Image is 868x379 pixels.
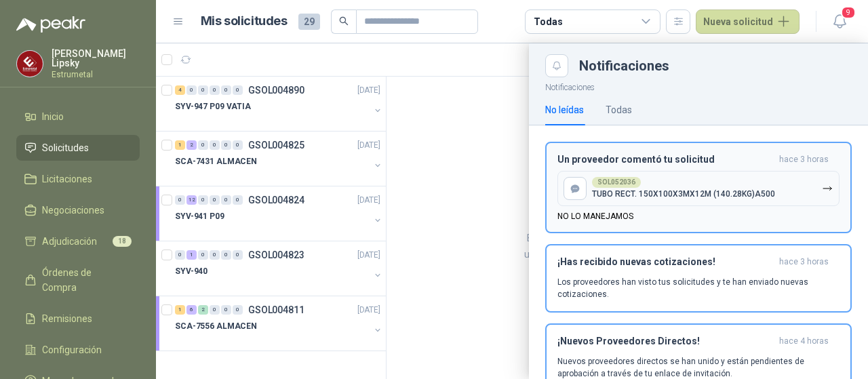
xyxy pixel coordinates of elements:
[16,16,85,33] img: Logo peakr
[52,71,140,79] p: Estrumetal
[579,59,852,73] div: Notificaciones
[545,102,584,117] div: No leídas
[529,77,868,94] p: Notificaciones
[16,166,140,192] a: Licitaciones
[16,135,140,161] a: Solicitudes
[545,54,568,77] button: Close
[42,311,92,326] span: Remisiones
[606,102,632,117] div: Todas
[42,172,92,186] span: Licitaciones
[545,244,852,313] button: ¡Has recibido nuevas cotizaciones!hace 3 horas Los proveedores han visto tus solicitudes y te han...
[827,9,852,34] button: 9
[592,177,641,188] div: SOL052036
[557,212,633,221] p: NO LO MANEJAMOS
[52,49,140,68] p: [PERSON_NAME] Lipsky
[779,256,829,268] span: hace 3 horas
[16,104,140,129] a: Inicio
[841,6,856,19] span: 9
[113,236,132,247] span: 18
[696,9,800,34] button: Nueva solicitud
[42,140,89,155] span: Solicitudes
[557,336,774,347] h3: ¡Nuevos Proveedores Directos!
[42,109,64,124] span: Inicio
[42,203,104,218] span: Negociaciones
[557,276,840,300] p: Los proveedores han visto tus solicitudes y te han enviado nuevas cotizaciones.
[16,260,140,300] a: Órdenes de Compra
[339,16,349,26] span: search
[557,256,774,268] h3: ¡Has recibido nuevas cotizaciones!
[779,154,829,165] span: hace 3 horas
[42,265,127,295] span: Órdenes de Compra
[557,171,840,206] button: SOL052036TUBO RECT. 150X100X3MX12M (140.28KG)A500
[16,197,140,223] a: Negociaciones
[534,14,562,29] div: Todas
[545,142,852,233] button: Un proveedor comentó tu solicitudhace 3 horas SOL052036TUBO RECT. 150X100X3MX12M (140.28KG)A500NO...
[16,306,140,332] a: Remisiones
[17,51,43,77] img: Company Logo
[16,337,140,363] a: Configuración
[557,154,774,165] h3: Un proveedor comentó tu solicitud
[201,12,288,31] h1: Mis solicitudes
[592,189,775,199] p: TUBO RECT. 150X100X3MX12M (140.28KG)A500
[779,336,829,347] span: hace 4 horas
[16,228,140,254] a: Adjudicación18
[42,234,97,249] span: Adjudicación
[42,342,102,357] span: Configuración
[298,14,320,30] span: 29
